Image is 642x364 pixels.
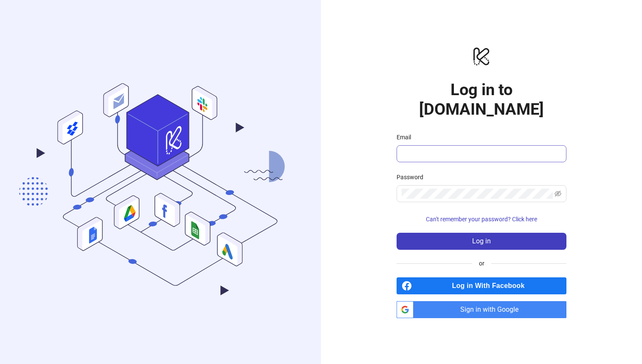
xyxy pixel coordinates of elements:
[417,301,566,318] span: Sign in with Google
[397,216,566,223] a: Can't remember your password? Click here
[555,190,561,197] span: eye-invisible
[397,133,417,142] label: Email
[402,149,560,159] input: Email
[397,277,566,294] a: Log in With Facebook
[397,172,429,182] label: Password
[397,301,566,318] a: Sign in with Google
[397,212,566,226] button: Can't remember your password? Click here
[426,216,537,223] span: Can't remember your password? Click here
[415,277,566,294] span: Log in With Facebook
[402,189,553,199] input: Password
[472,259,491,268] span: or
[472,237,491,245] span: Log in
[397,80,566,119] h1: Log in to [DOMAIN_NAME]
[397,233,566,250] button: Log in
